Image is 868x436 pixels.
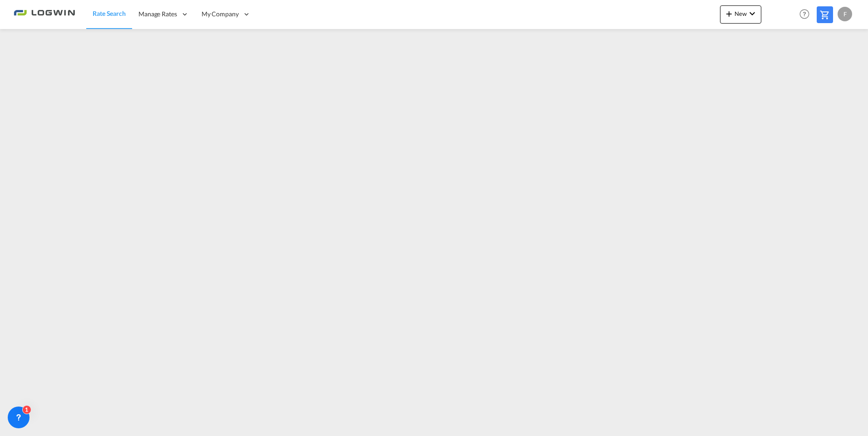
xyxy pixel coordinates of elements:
[724,8,735,19] md-icon: icon-plus 400-fg
[93,10,126,17] span: Rate Search
[724,10,758,17] span: New
[202,10,239,19] span: My Company
[747,8,758,19] md-icon: icon-chevron-down
[838,7,852,21] div: F
[797,6,812,22] span: Help
[14,4,75,24] img: 2761ae10d95411efa20a1f5e0282d2d7.png
[797,6,817,23] div: Help
[720,5,761,24] button: icon-plus 400-fgNewicon-chevron-down
[138,10,177,19] span: Manage Rates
